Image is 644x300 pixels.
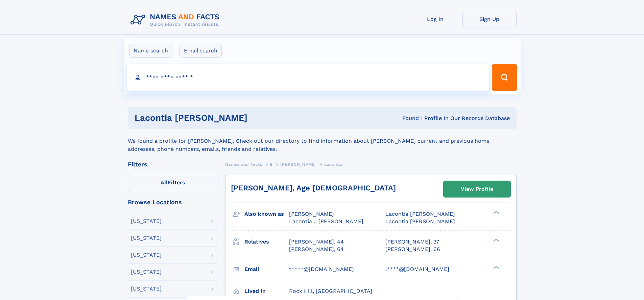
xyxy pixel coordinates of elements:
span: Lacontia [PERSON_NAME] [385,211,455,217]
h3: Relatives [244,236,289,248]
a: Log In [408,11,462,27]
a: Names and Facts [225,160,262,168]
div: [US_STATE] [131,269,162,275]
h1: Lacontia [PERSON_NAME] [135,114,325,122]
div: Filters [128,161,218,167]
a: B [270,160,273,168]
div: Browse Locations [128,199,218,205]
div: ❯ [492,265,500,270]
input: search input [127,64,489,91]
span: Lacontia [PERSON_NAME] [385,218,455,225]
div: We found a profile for [PERSON_NAME]. Check out our directory to find information about [PERSON_N... [128,129,517,153]
a: [PERSON_NAME], 37 [385,238,439,246]
span: [PERSON_NAME] [289,211,334,217]
div: ❯ [492,210,500,215]
button: Search Button [492,64,517,91]
div: View Profile [461,181,493,197]
span: [PERSON_NAME] [280,162,316,167]
a: [PERSON_NAME], Age [DEMOGRAPHIC_DATA] [231,184,396,192]
label: Name search [129,44,172,58]
span: B [270,162,273,167]
a: [PERSON_NAME], 64 [289,246,344,253]
span: Rock Hill, [GEOGRAPHIC_DATA] [289,288,372,294]
div: [US_STATE] [131,218,162,224]
a: [PERSON_NAME], 44 [289,238,344,246]
a: Sign Up [462,11,517,27]
a: [PERSON_NAME] [280,160,316,168]
a: [PERSON_NAME], 66 [385,246,440,253]
span: All [161,179,168,186]
h3: Email [244,263,289,275]
div: [US_STATE] [131,235,162,241]
div: ❯ [492,238,500,242]
span: Lacontia [324,162,343,167]
div: Found 1 Profile In Our Records Database [325,115,510,122]
label: Filters [128,175,218,191]
div: [US_STATE] [131,252,162,258]
div: [US_STATE] [131,286,162,292]
label: Email search [180,44,222,58]
h3: Also known as [244,208,289,220]
a: View Profile [444,181,510,197]
span: Lacontia J [PERSON_NAME] [289,218,363,225]
h3: Lived in [244,285,289,297]
img: Logo Names and Facts [128,11,225,29]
